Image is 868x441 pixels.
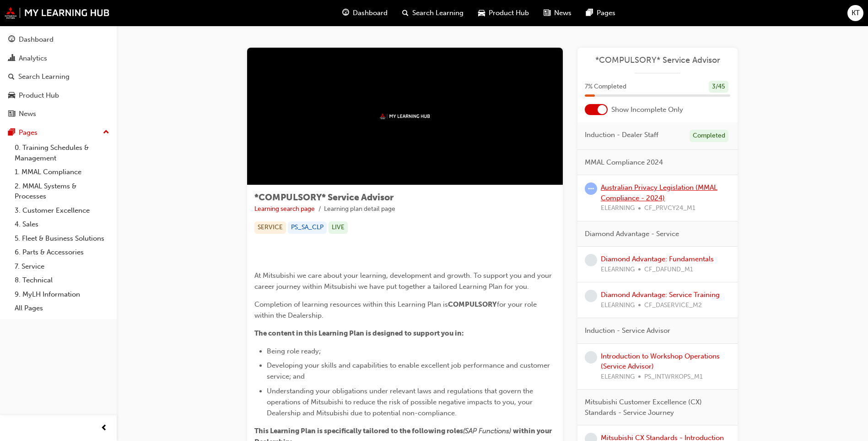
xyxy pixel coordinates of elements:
a: 1. MMAL Compliance [11,165,113,179]
a: Learning search page [254,205,315,213]
span: Understanding your obligations under relevant laws and regulations that govern the operations of ... [267,387,535,417]
a: Diamond Advantage: Service Training [601,291,720,299]
span: search-icon [402,7,409,19]
span: ELEARNING [601,300,635,311]
div: Completed [690,130,728,142]
span: CF_DASERVICE_M2 [644,300,702,311]
div: Dashboard [19,34,54,45]
span: Dashboard [353,8,388,18]
span: ELEARNING [601,203,635,214]
span: 7 % Completed [585,82,626,92]
a: guage-iconDashboard [335,4,395,22]
span: prev-icon [101,423,108,434]
span: MMAL Compliance 2024 [585,157,663,168]
a: search-iconSearch Learning [395,4,471,22]
span: Search Learning [412,8,464,18]
span: Developing your skills and capabilities to enable excellent job performance and customer service;... [267,361,552,380]
span: Mitsubishi Customer Excellence (CX) Standards - Service Journey [585,397,723,418]
img: mmal [380,113,430,119]
span: pages-icon [8,129,15,137]
span: ELEARNING [601,265,635,275]
span: News [554,8,571,18]
div: Product Hub [19,90,59,101]
div: Search Learning [18,72,70,82]
button: Pages [4,124,113,141]
a: *COMPULSORY* Service Advisor [585,55,730,66]
a: Search Learning [4,68,113,85]
a: Dashboard [4,31,113,48]
span: search-icon [8,73,15,81]
span: learningRecordVerb_NONE-icon [585,290,597,302]
a: pages-iconPages [579,4,623,22]
div: LIVE [329,221,348,234]
a: 5. Fleet & Business Solutions [11,232,113,246]
span: Being role ready; [267,347,321,355]
span: learningRecordVerb_NONE-icon [585,254,597,266]
a: car-iconProduct Hub [471,4,536,22]
div: Pages [19,127,38,138]
div: 3 / 45 [709,81,728,93]
span: The content in this Learning Plan is designed to support you in: [254,329,464,337]
a: 9. MyLH Information [11,287,113,302]
div: News [19,109,36,119]
span: Completion of learning resources within this Learning Plan is [254,300,448,309]
a: Analytics [4,50,113,67]
span: (SAP Functions) [463,427,511,435]
a: 4. Sales [11,217,113,232]
span: pages-icon [586,7,593,19]
span: news-icon [8,110,15,118]
a: All Pages [11,301,113,315]
a: Australian Privacy Legislation (MMAL Compliance - 2024) [601,183,717,202]
span: Pages [597,8,615,18]
span: car-icon [8,92,15,100]
span: Induction - Dealer Staff [585,130,658,140]
img: mmal [5,7,110,19]
div: SERVICE [254,221,286,234]
span: guage-icon [342,7,349,19]
span: for your role within the Dealership. [254,300,539,320]
button: DashboardAnalyticsSearch LearningProduct HubNews [4,29,113,124]
a: Diamond Advantage: Fundamentals [601,255,714,263]
span: chart-icon [8,55,15,63]
span: learningRecordVerb_ATTEMPT-icon [585,182,597,195]
span: guage-icon [8,36,15,44]
a: 0. Training Schedules & Management [11,141,113,165]
span: ELEARNING [601,372,635,382]
span: learningRecordVerb_NONE-icon [585,351,597,364]
span: car-icon [478,7,485,19]
a: Product Hub [4,87,113,104]
a: 2. MMAL Systems & Processes [11,179,113,204]
div: PS_SA_CLP [288,221,327,234]
a: news-iconNews [536,4,579,22]
div: Analytics [19,53,47,64]
span: news-icon [544,7,550,19]
span: COMPULSORY [448,300,497,309]
span: KT [852,8,860,18]
span: up-icon [103,127,109,138]
span: Diamond Advantage - Service [585,229,679,239]
a: 6. Parts & Accessories [11,245,113,259]
span: At Mitsubishi we care about your learning, development and growth. To support you and your career... [254,271,554,291]
button: KT [847,5,863,21]
span: Show Incomplete Only [611,105,683,115]
a: 7. Service [11,259,113,274]
span: CF_DAFUND_M1 [644,265,693,275]
span: *COMPULSORY* Service Advisor [254,192,394,203]
a: 8. Technical [11,273,113,287]
a: 3. Customer Excellence [11,204,113,218]
a: Introduction to Workshop Operations (Service Advisor) [601,352,720,371]
a: News [4,105,113,122]
span: This Learning Plan is specifically tailored to the following roles [254,427,463,435]
span: CF_PRVCY24_M1 [644,203,695,214]
span: PS_INTWRKOPS_M1 [644,372,703,382]
li: Learning plan detail page [324,204,395,215]
span: Product Hub [489,8,529,18]
span: Induction - Service Advisor [585,325,670,336]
